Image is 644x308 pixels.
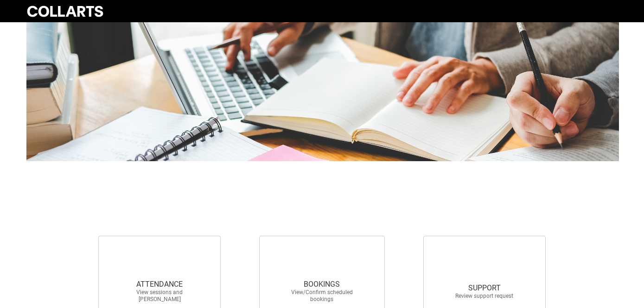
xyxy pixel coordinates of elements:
[119,280,200,289] span: ATTENDANCE
[281,280,363,289] span: BOOKINGS
[444,293,525,300] span: Review support request
[281,289,363,303] span: View/Confirm scheduled bookings
[444,283,525,293] span: SUPPORT
[614,10,619,11] button: User Profile
[119,289,200,303] span: View sessions and [PERSON_NAME]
